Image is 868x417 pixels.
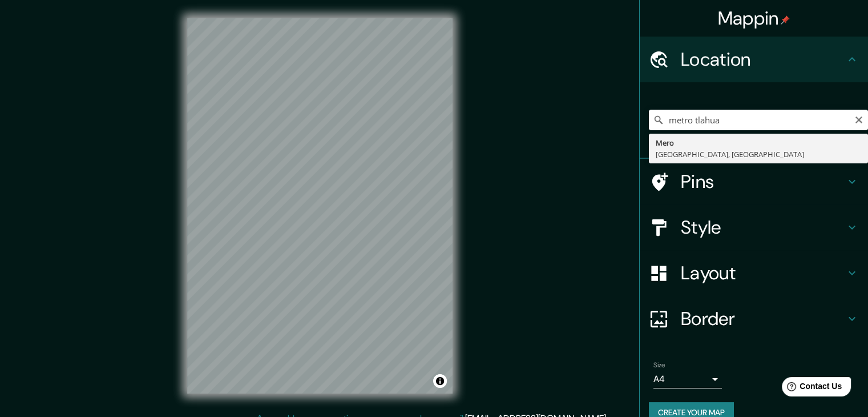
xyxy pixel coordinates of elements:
[681,262,845,284] h4: Layout
[649,110,868,130] input: Pick your city or area
[656,137,861,149] div: Mero
[640,37,868,82] div: Location
[653,370,722,388] div: A4
[681,48,845,71] h4: Location
[640,159,868,205] div: Pins
[681,307,845,330] h4: Border
[640,205,868,250] div: Style
[640,250,868,296] div: Layout
[681,170,845,193] h4: Pins
[766,372,855,404] iframe: Help widget launcher
[187,18,453,394] canvas: Map
[653,360,665,370] label: Size
[656,149,861,160] div: [GEOGRAPHIC_DATA], [GEOGRAPHIC_DATA]
[781,15,790,25] img: pin-icon.png
[433,374,447,388] button: Toggle attribution
[640,296,868,342] div: Border
[854,114,863,125] button: Clear
[718,7,790,30] h4: Mappin
[681,216,845,239] h4: Style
